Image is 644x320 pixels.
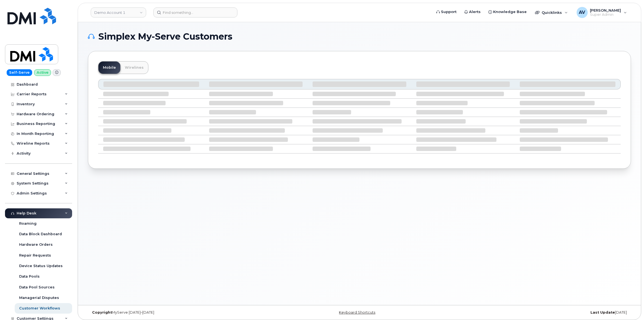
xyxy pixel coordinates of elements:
a: Wirelines [120,62,148,74]
strong: Last Update [590,310,615,314]
span: Simplex My-Serve Customers [98,32,232,41]
a: Mobile [98,62,120,74]
strong: Copyright [92,310,112,314]
div: [DATE] [450,310,631,315]
div: MyServe [DATE]–[DATE] [88,310,269,315]
a: Keyboard Shortcuts [339,310,375,314]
